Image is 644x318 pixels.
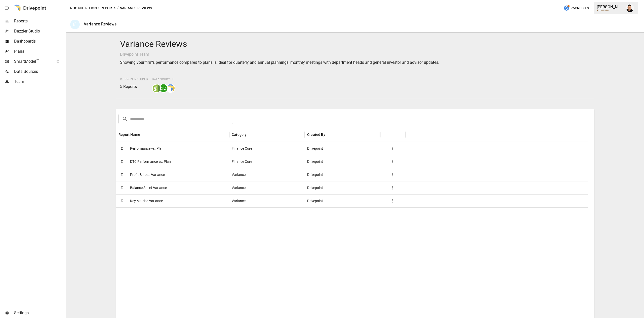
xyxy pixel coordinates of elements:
span: SmartModel [14,58,51,65]
div: Drivepoint [305,155,380,168]
span: Reports [14,18,65,24]
span: Performance vs. Plan [130,142,164,155]
span: Reports Included [120,78,148,81]
div: Variance [229,194,305,207]
span: 🗓 [118,158,126,165]
span: 75 Credits [571,5,589,11]
span: Dazzler Studio [14,28,65,34]
div: Variance [229,181,305,194]
button: Rho Nutrition [70,5,97,11]
span: Balance Sheet Variance [130,181,167,194]
div: Drivepoint [305,168,380,181]
div: Finance Core [229,142,305,155]
span: ™ [36,58,39,64]
span: Data Sources [14,69,65,75]
span: Plans [14,48,65,54]
button: Sort [326,131,333,138]
div: Variance [229,168,305,181]
span: DTC Performance vs. Plan [130,155,171,168]
div: [PERSON_NAME] [597,5,623,9]
h4: Variance Reviews [120,39,590,49]
button: Reports [101,5,116,11]
span: Profit & Loss Variance [130,168,165,181]
div: / [98,5,100,11]
div: 🗓 [70,20,80,29]
span: Data Sources [152,78,173,81]
p: 5 Reports [120,84,148,90]
div: Variance Reviews [84,22,116,26]
img: shopify [152,84,160,92]
div: Drivepoint [305,194,380,207]
div: Drivepoint [305,181,380,194]
img: quickbooks [159,84,168,92]
div: Category [232,133,247,137]
button: Francisco Sanchez [623,1,637,15]
span: Settings [14,310,65,316]
div: Drivepoint [305,142,380,155]
span: 🗓 [118,184,126,192]
span: Key Metrics Variance [130,195,163,207]
button: 75Credits [561,4,591,13]
div: Rho Nutrition [597,9,623,12]
span: 🗓 [118,171,126,178]
span: 🗓 [118,197,126,205]
p: Drivepoint Team [120,51,590,57]
button: Sort [247,131,254,138]
img: Francisco Sanchez [626,4,634,12]
span: Dashboards [14,38,65,44]
img: smart model [167,84,175,92]
div: Created By [307,133,325,137]
div: Report Name [118,133,140,137]
p: Showing your firm's performance compared to plans is ideal for quarterly and annual plannings, mo... [120,59,590,66]
div: Finance Core [229,155,305,168]
span: 🗓 [118,145,126,152]
div: / [117,5,119,11]
button: Sort [141,131,148,138]
span: Team [14,79,65,85]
